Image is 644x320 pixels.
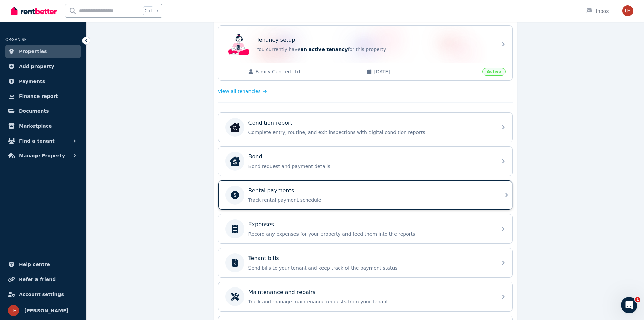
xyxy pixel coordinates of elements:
span: Add property [19,62,54,70]
img: RentBetter [11,6,57,16]
p: Track rental payment schedule [248,197,493,204]
p: Track and manage maintenance requests from your tenant [248,298,493,305]
p: Condition report [248,119,292,127]
span: Finance report [19,92,58,100]
a: Rental paymentsTrack rental payment schedule [218,180,512,210]
a: Properties [5,45,81,58]
a: Add property [5,60,81,73]
span: Active [482,68,505,76]
span: Family Centred Ltd [256,68,360,75]
img: Leona Harrison [8,305,19,316]
a: Tenancy setupTenancy setupYou currently havean active tenancyfor this property [218,26,512,63]
span: Find a tenant [19,137,55,145]
a: Tenant billsSend bills to your tenant and keep track of the payment status [218,248,512,277]
img: Bond [230,156,240,167]
span: View all tenancies [218,88,261,95]
p: Tenant bills [248,254,279,262]
a: Help centre [5,258,81,271]
button: Find a tenant [5,134,81,148]
p: Expenses [248,220,274,229]
button: Manage Property [5,149,81,163]
span: Refer a friend [19,275,56,283]
p: You currently have for this property [257,46,493,53]
a: Documents [5,104,81,118]
a: Condition reportCondition reportComplete entry, routine, and exit inspections with digital condit... [218,113,512,142]
a: Account settings [5,287,81,301]
img: Tenancy setup [228,34,250,55]
p: Bond request and payment details [248,163,493,170]
a: Maintenance and repairsTrack and manage maintenance requests from your tenant [218,282,512,311]
a: Finance report [5,89,81,103]
a: Refer a friend [5,273,81,286]
p: Bond [248,153,262,161]
a: View all tenancies [218,88,267,95]
p: Tenancy setup [257,36,295,44]
img: Condition report [230,122,240,133]
a: BondBondBond request and payment details [218,147,512,176]
div: Inbox [585,8,609,15]
span: Help centre [19,260,50,269]
span: k [156,8,159,14]
span: [PERSON_NAME] [24,306,68,315]
span: Manage Property [19,152,65,160]
p: Complete entry, routine, and exit inspections with digital condition reports [248,129,493,136]
p: Rental payments [248,187,294,195]
p: Record any expenses for your property and feed them into the reports [248,231,493,237]
span: Payments [19,77,45,85]
a: Marketplace [5,119,81,133]
img: Leona Harrison [622,5,633,16]
span: Marketplace [19,122,52,130]
p: Send bills to your tenant and keep track of the payment status [248,264,493,271]
span: Properties [19,47,47,56]
a: Payments [5,74,81,88]
span: Documents [19,107,49,115]
span: Account settings [19,290,64,298]
span: Ctrl [143,6,153,15]
p: Maintenance and repairs [248,288,316,296]
span: an active tenancy [301,47,348,52]
span: 1 [635,297,640,302]
iframe: Intercom live chat [621,297,637,313]
span: ORGANISE [5,37,27,42]
a: ExpensesRecord any expenses for your property and feed them into the reports [218,214,512,243]
span: [DATE] - [374,68,478,75]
